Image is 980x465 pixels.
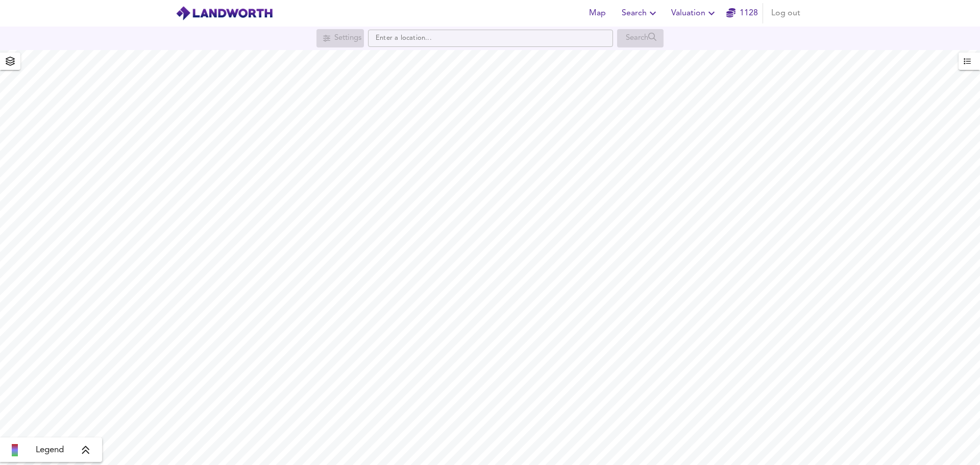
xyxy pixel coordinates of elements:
[771,6,800,20] span: Log out
[581,3,614,23] button: Map
[622,6,659,20] span: Search
[368,30,613,47] input: Enter a location...
[36,444,64,456] span: Legend
[618,3,663,23] button: Search
[617,29,664,47] div: Search for a location first or explore the map
[767,3,804,23] button: Log out
[671,6,718,20] span: Valuation
[667,3,722,23] button: Valuation
[176,6,273,21] img: logo
[585,6,609,20] span: Map
[726,3,758,23] button: 1128
[316,29,364,47] div: Search for a location first or explore the map
[726,6,758,20] a: 1128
